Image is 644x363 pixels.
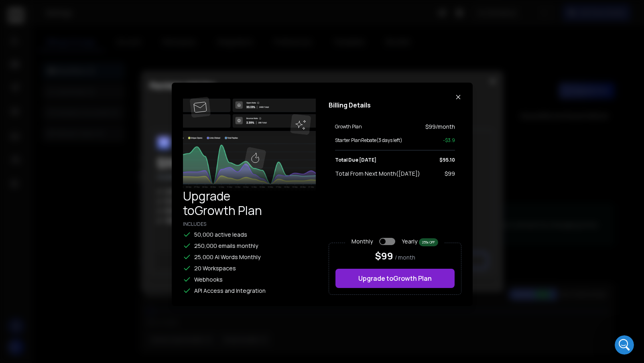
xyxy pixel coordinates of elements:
h3: Billing Details [329,100,461,110]
div: Hi [PERSON_NAME],Please note that your monthly active lead credit limit is 2,000. I can see that ... [6,179,132,256]
li: API Access and Integration [183,287,316,295]
span: $ 95.10 [439,157,455,163]
h2: Upgrade to Growth Plan [183,189,316,218]
li: Webhooks [183,276,316,284]
p: Includes [183,221,316,227]
span: Growth Plan [335,124,362,130]
div: Marisa says… [6,70,154,110]
button: Gif picker [38,263,45,269]
div: Please ask them for urgent help. I was trying to get my campaign started [DATE]. [35,75,148,98]
div: Please ask them for urgent help. I was trying to get my campaign started [DATE]. [29,70,154,103]
img: Profile image for Raj [23,4,36,17]
div: Marisa says… [6,51,154,70]
div: Close [141,3,155,18]
li: 250,000 emails monthly [183,242,316,250]
div: Raj says… [6,179,154,270]
span: ( 3 days left) [376,137,402,144]
div: Hi [PERSON_NAME], [13,184,125,192]
span: $ 99 [375,249,393,262]
span: Yearly [402,237,438,246]
textarea: Message… [7,246,154,260]
p: Active in the last 15m [39,10,96,18]
span: / month [395,253,415,262]
span: Starter Plan Rebate [335,137,402,144]
div: Hi [PERSON_NAME], [13,114,125,122]
li: 20 Workspaces [183,264,316,272]
button: Start recording [51,263,57,269]
div: Raj says… [6,110,154,179]
h1: [PERSON_NAME] [39,4,91,10]
span: Total Due [DATE] [335,157,376,163]
button: go back [5,3,20,18]
div: Please note that your monthly active lead credit limit is 2,000. I can see that your TEG | Non-Pr... [13,195,125,250]
a: Cold _ Non...Sheet1.csv [73,55,148,64]
span: Total From Next Month ( [DATE] ) [335,170,420,178]
span: $99 [445,170,455,178]
button: Upgrade toGrowth Plan [335,269,455,288]
img: Billing Background [183,94,316,214]
li: 50,000 active leads [183,231,316,239]
iframe: Intercom live chat [615,335,634,355]
button: Upload attachment [12,263,19,269]
span: -$3.9 [443,137,455,144]
span: 25% OFF [419,238,438,246]
div: Thanks for sharing the file. I’ve passed this issue to our tech team for further review so they c... [13,126,125,173]
div: Cold _ Non...Sheet1.csv [67,51,154,69]
div: Hi [PERSON_NAME],Thanks for sharing the file. I’ve passed this issue to our tech team for further... [6,110,132,178]
button: Send a message… [138,260,150,272]
span: $99/month [425,123,455,131]
button: Emoji picker [25,263,32,269]
span: Monthly [351,237,373,245]
button: Home [126,3,141,18]
div: Cold _ Non...Sheet1.csv [81,55,148,64]
li: 25,000 AI Words Monthly [183,253,316,261]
